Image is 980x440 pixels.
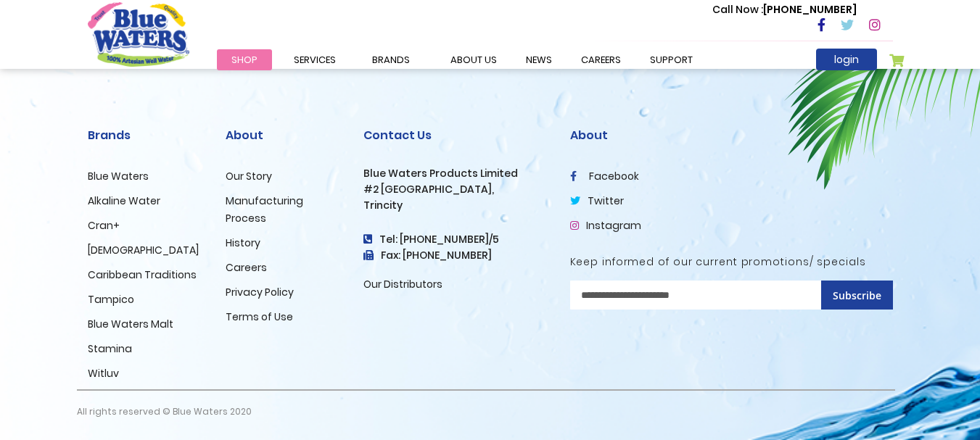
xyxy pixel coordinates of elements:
a: support [635,49,707,70]
h3: Blue Waters Products Limited [363,167,548,180]
h3: #2 [GEOGRAPHIC_DATA], [363,183,548,196]
a: Cran+ [88,218,120,233]
a: Our Distributors [363,277,442,291]
a: Blue Waters Malt [88,317,173,331]
h2: About [226,128,342,142]
button: Subscribe [821,281,893,310]
a: about us [436,49,511,70]
p: [PHONE_NUMBER] [712,2,857,17]
h3: Fax: [PHONE_NUMBER] [363,249,548,262]
a: Terms of Use [226,310,293,324]
a: News [511,49,567,70]
a: store logo [88,2,189,66]
h5: Keep informed of our current promotions/ specials [570,256,893,268]
a: Privacy Policy [226,285,294,299]
a: Witluv [88,366,119,381]
a: Caribbean Traditions [88,267,197,282]
span: Call Now : [712,2,763,17]
a: Blue Waters [88,169,149,183]
a: History [226,236,260,250]
a: Alkaline Water [88,194,160,208]
a: facebook [570,169,639,183]
span: Services [294,53,336,67]
a: login [816,49,877,70]
span: Subscribe [833,289,881,302]
p: All rights reserved © Blue Waters 2020 [77,391,252,433]
a: Manufacturing Process [226,194,303,225]
a: Instagram [570,218,641,233]
a: [DEMOGRAPHIC_DATA] [88,243,199,257]
a: careers [567,49,635,70]
h3: Trincity [363,199,548,212]
a: Stamina [88,341,132,356]
a: Tampico [88,292,134,307]
a: Careers [226,260,267,275]
h2: Contact Us [363,128,548,142]
h2: Brands [88,128,204,142]
span: Shop [231,53,258,67]
a: Our Story [226,169,272,183]
span: Brands [372,53,410,67]
h2: About [570,128,893,142]
h4: Tel: [PHONE_NUMBER]/5 [363,233,548,246]
a: twitter [570,194,624,208]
